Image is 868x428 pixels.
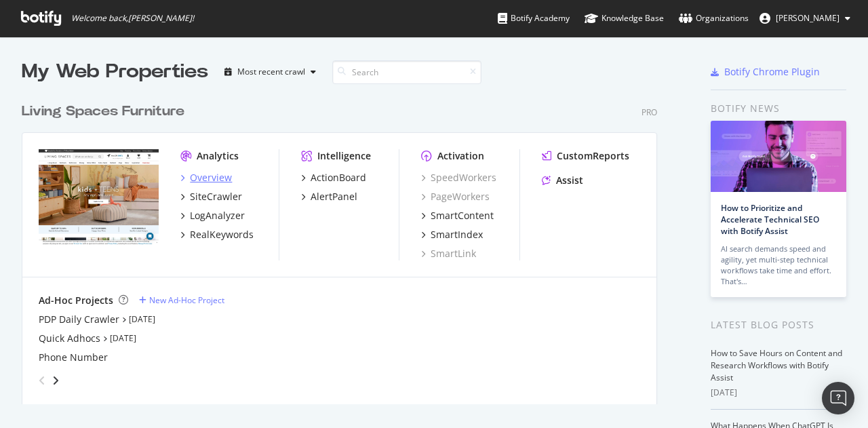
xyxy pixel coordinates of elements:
[180,190,242,203] a: SiteCrawler
[421,171,496,184] a: SpeedWorkers
[180,171,232,184] a: Overview
[421,190,490,203] a: PageWorkers
[721,244,836,287] div: AI search demands speed and agility, yet multi-step technical workflows take time and effort. Tha...
[129,313,155,325] a: [DATE]
[724,65,820,79] div: Botify Chrome Plugin
[711,387,846,399] div: [DATE]
[149,294,224,306] div: New Ad-Hoc Project
[180,228,254,241] a: RealKeywords
[301,190,357,203] a: AlertPanel
[33,370,51,391] div: angle-left
[22,102,190,121] a: Living Spaces Furniture
[139,294,224,306] a: New Ad-Hoc Project
[22,102,184,121] div: Living Spaces Furniture
[110,332,136,344] a: [DATE]
[190,171,232,184] div: Overview
[542,174,583,187] a: Assist
[311,190,357,203] div: AlertPanel
[585,12,664,25] div: Knowledge Base
[332,60,481,84] input: Search
[71,13,194,24] span: Welcome back, [PERSON_NAME] !
[51,374,60,387] div: angle-right
[311,171,366,184] div: ActionBoard
[679,12,749,25] div: Organizations
[431,209,494,222] div: SmartContent
[190,190,242,203] div: SiteCrawler
[39,294,113,307] div: Ad-Hoc Projects
[219,61,321,83] button: Most recent crawl
[822,382,854,414] div: Open Intercom Messenger
[711,101,846,116] div: Botify news
[237,68,305,76] div: Most recent crawl
[421,247,476,260] a: SmartLink
[542,149,629,163] a: CustomReports
[776,12,840,24] span: Svetlana Li
[721,202,819,237] a: How to Prioritize and Accelerate Technical SEO with Botify Assist
[556,174,583,187] div: Assist
[711,317,846,332] div: Latest Blog Posts
[39,313,119,326] a: PDP Daily Crawler
[39,351,108,364] a: Phone Number
[557,149,629,163] div: CustomReports
[39,332,100,345] a: Quick Adhocs
[317,149,371,163] div: Intelligence
[190,209,245,222] div: LogAnalyzer
[711,65,820,79] a: Botify Chrome Plugin
[431,228,483,241] div: SmartIndex
[22,85,668,404] div: grid
[421,209,494,222] a: SmartContent
[197,149,239,163] div: Analytics
[642,106,657,118] div: Pro
[39,149,159,246] img: livingspaces.com
[421,228,483,241] a: SmartIndex
[22,58,208,85] div: My Web Properties
[711,121,846,192] img: How to Prioritize and Accelerate Technical SEO with Botify Assist
[301,171,366,184] a: ActionBoard
[190,228,254,241] div: RealKeywords
[711,347,842,383] a: How to Save Hours on Content and Research Workflows with Botify Assist
[180,209,245,222] a: LogAnalyzer
[749,7,861,29] button: [PERSON_NAME]
[437,149,484,163] div: Activation
[498,12,570,25] div: Botify Academy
